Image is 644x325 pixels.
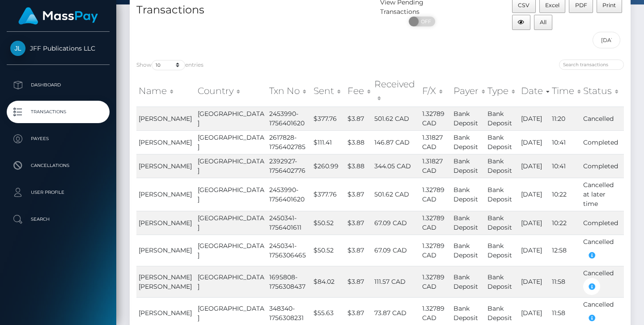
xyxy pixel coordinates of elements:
img: JFF Publications LLC [10,41,25,56]
img: MassPay Logo [18,7,98,25]
a: Cancellations [7,154,110,177]
td: 11:58 [550,266,581,297]
td: $377.76 [311,107,345,130]
td: Bank Deposit [485,211,519,235]
a: Search [7,208,110,231]
span: Bank Deposit [453,273,478,291]
th: F/X: activate to sort column ascending [420,75,451,107]
td: [GEOGRAPHIC_DATA] [195,211,267,235]
span: [PERSON_NAME] [139,190,192,198]
span: [PERSON_NAME] [139,138,192,146]
button: Column visibility [512,15,530,30]
span: [PERSON_NAME] [139,309,192,317]
p: Payees [10,132,106,145]
th: Fee: activate to sort column ascending [345,75,372,107]
span: [PERSON_NAME] [139,115,192,123]
td: $3.88 [345,130,372,154]
h4: Transactions [136,2,373,18]
p: User Profile [10,186,106,199]
td: $3.87 [345,178,372,211]
td: 1.32789 CAD [420,211,451,235]
td: 1.32789 CAD [420,178,451,211]
th: Date: activate to sort column ascending [519,75,550,107]
td: 1.31827 CAD [420,154,451,178]
td: $3.87 [345,235,372,266]
td: $3.87 [345,266,372,297]
td: [DATE] [519,235,550,266]
span: PDF [575,2,587,9]
span: Bank Deposit [453,214,478,231]
td: 10:41 [550,130,581,154]
a: Payees [7,128,110,150]
td: Bank Deposit [485,107,519,130]
td: 2392927-1756402776 [267,154,311,178]
select: Showentries [152,60,185,70]
th: Time: activate to sort column ascending [550,75,581,107]
span: Excel [545,2,559,9]
span: [PERSON_NAME] [139,219,192,227]
th: Payer: activate to sort column ascending [451,75,485,107]
td: $260.99 [311,154,345,178]
td: [GEOGRAPHIC_DATA] [195,266,267,297]
td: Bank Deposit [485,178,519,211]
td: Cancelled [581,235,624,266]
td: 501.62 CAD [372,107,420,130]
a: Transactions [7,101,110,123]
td: Bank Deposit [485,130,519,154]
td: 67.09 CAD [372,211,420,235]
td: $377.76 [311,178,345,211]
td: [DATE] [519,211,550,235]
a: Dashboard [7,74,110,96]
td: [DATE] [519,266,550,297]
td: $3.87 [345,107,372,130]
td: [GEOGRAPHIC_DATA] [195,130,267,154]
span: Bank Deposit [453,157,478,175]
td: 501.62 CAD [372,178,420,211]
td: $84.02 [311,266,345,297]
td: Cancelled at later time [581,178,624,211]
span: Bank Deposit [453,110,478,127]
td: 10:22 [550,178,581,211]
td: [GEOGRAPHIC_DATA] [195,178,267,211]
p: Dashboard [10,78,106,92]
td: Bank Deposit [485,266,519,297]
td: $3.87 [345,211,372,235]
td: 12:58 [550,235,581,266]
td: Completed [581,154,624,178]
td: [DATE] [519,154,550,178]
span: Bank Deposit [453,186,478,203]
td: $50.52 [311,211,345,235]
span: Bank Deposit [453,242,478,259]
span: CSV [518,2,530,9]
p: Cancellations [10,159,106,172]
th: Received: activate to sort column ascending [372,75,420,107]
td: 1695808-1756308437 [267,266,311,297]
td: $3.88 [345,154,372,178]
td: $111.41 [311,130,345,154]
td: 344.05 CAD [372,154,420,178]
span: Print [602,2,616,9]
th: Type: activate to sort column ascending [485,75,519,107]
input: Date filter [593,32,621,48]
td: 67.09 CAD [372,235,420,266]
td: 1.31827 CAD [420,130,451,154]
th: Country: activate to sort column ascending [195,75,267,107]
th: Txn No: activate to sort column ascending [267,75,311,107]
td: [DATE] [519,130,550,154]
td: 1.32789 CAD [420,266,451,297]
td: [DATE] [519,107,550,130]
th: Status: activate to sort column ascending [581,75,624,107]
td: 2453990-1756401620 [267,107,311,130]
p: Transactions [10,105,106,119]
td: 11:20 [550,107,581,130]
th: Sent: activate to sort column ascending [311,75,345,107]
span: JFF Publications LLC [7,44,110,52]
td: [GEOGRAPHIC_DATA] [195,107,267,130]
td: Bank Deposit [485,154,519,178]
td: 2450341-1756401611 [267,211,311,235]
td: 1.32789 CAD [420,107,451,130]
label: Show entries [136,60,203,70]
a: User Profile [7,181,110,204]
td: 2617828-1756402785 [267,130,311,154]
td: Bank Deposit [485,235,519,266]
